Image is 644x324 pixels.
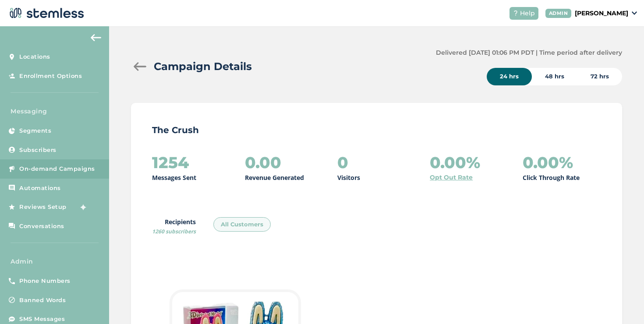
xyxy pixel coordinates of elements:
span: 1260 subscribers [152,228,196,235]
h2: 0.00 [245,154,281,171]
div: All Customers [213,217,271,232]
img: icon-help-white-03924b79.svg [513,11,518,16]
iframe: Chat Widget [600,282,644,324]
div: 48 hrs [532,68,577,85]
h2: 1254 [152,154,189,171]
h2: Campaign Details [154,59,252,74]
span: Conversations [19,222,64,231]
p: The Crush [152,124,601,136]
p: Visitors [337,173,360,182]
span: Automations [19,184,61,193]
div: 24 hrs [487,68,532,85]
span: SMS Messages [19,315,65,324]
p: Messages Sent [152,173,196,182]
label: Recipients [152,217,196,236]
p: [PERSON_NAME] [575,9,628,18]
span: Reviews Setup [19,203,67,211]
div: ADMIN [545,9,572,18]
a: Opt Out Rate [430,173,473,182]
p: Revenue Generated [245,173,304,182]
h2: 0 [337,154,348,171]
p: Click Through Rate [523,173,580,182]
h2: 0.00% [523,154,573,171]
span: Enrollment Options [19,72,82,81]
span: Help [520,9,535,18]
div: 72 hrs [577,68,622,85]
span: Subscribers [19,146,57,155]
span: Banned Words [19,296,66,305]
img: icon-arrow-back-accent-c549486e.svg [91,34,101,41]
img: logo-dark-0685b13c.svg [7,4,84,22]
img: glitter-stars-b7820f95.gif [73,198,91,216]
h2: 0.00% [430,154,480,171]
img: icon_down-arrow-small-66adaf34.svg [632,11,637,15]
span: On-demand Campaigns [19,165,95,173]
span: Phone Numbers [19,277,71,285]
span: Locations [19,53,50,61]
span: Segments [19,127,51,135]
label: Delivered [DATE] 01:06 PM PDT | Time period after delivery [436,48,622,57]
